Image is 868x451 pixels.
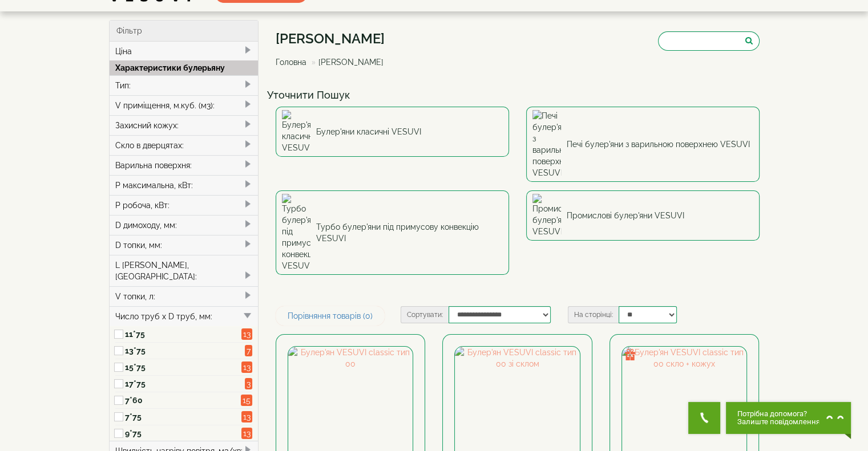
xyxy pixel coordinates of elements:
li: [PERSON_NAME] [309,56,383,68]
div: D димоходу, мм: [110,215,259,235]
label: 11*75 [125,328,241,340]
span: 3 [245,378,252,389]
a: Промислові булер'яни VESUVI Промислові булер'яни VESUVI [526,190,760,241]
div: Тип: [110,75,259,95]
div: Фільтр [110,21,259,42]
img: Булер'яни класичні VESUVI [282,110,310,153]
span: 13 [241,328,252,340]
div: P максимальна, кВт: [110,175,259,195]
div: L [PERSON_NAME], [GEOGRAPHIC_DATA]: [110,255,259,286]
div: D топки, мм: [110,235,259,255]
label: 13*75 [125,345,241,356]
div: Характеристики булерьяну [110,60,259,75]
a: Порівняння товарів (0) [276,306,385,326]
div: Число труб x D труб, мм: [110,306,259,326]
img: Печі булер'яни з варильною поверхнею VESUVI [532,110,561,178]
div: Варильна поверхня: [110,155,259,175]
span: 7 [245,345,252,356]
label: 15*75 [125,361,241,373]
div: V топки, л: [110,286,259,306]
button: Chat button [726,402,851,434]
div: V приміщення, м.куб. (м3): [110,95,259,115]
a: Головна [276,58,306,67]
label: 17*75 [125,378,241,389]
a: Булер'яни класичні VESUVI Булер'яни класичні VESUVI [276,107,509,157]
span: 13 [241,411,252,422]
div: Ціна [110,42,259,61]
div: Захисний кожух: [110,115,259,135]
button: Get Call button [688,402,720,434]
span: Залиште повідомлення [737,418,820,426]
div: Скло в дверцятах: [110,135,259,155]
h1: [PERSON_NAME] [276,31,392,46]
div: P робоча, кВт: [110,195,259,215]
a: Турбо булер'яни під примусову конвекцію VESUVI Турбо булер'яни під примусову конвекцію VESUVI [276,190,509,275]
img: Турбо булер'яни під примусову конвекцію VESUVI [282,194,310,271]
span: 15 [241,395,252,406]
h4: Уточнити Пошук [267,90,768,101]
img: Промислові булер'яни VESUVI [532,194,561,237]
label: На сторінці: [568,306,619,323]
span: 13 [241,361,252,373]
span: Потрібна допомога? [737,410,820,418]
label: Сортувати: [401,306,449,323]
img: gift [624,349,636,360]
span: 13 [241,428,252,439]
a: Печі булер'яни з варильною поверхнею VESUVI Печі булер'яни з варильною поверхнею VESUVI [526,107,760,182]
